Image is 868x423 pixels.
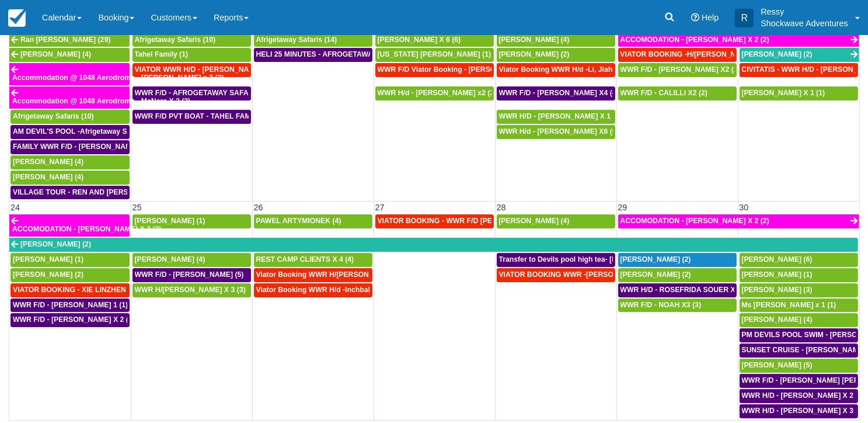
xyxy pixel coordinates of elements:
a: ACCOMODATION - [PERSON_NAME] X 2 (2) [9,214,130,237]
span: WWR H/D - [PERSON_NAME] X 2 (2) [742,391,864,400]
span: ACCOMODATION - [PERSON_NAME] X 2 (2) [621,217,769,225]
span: [PERSON_NAME] (2) [621,271,691,279]
span: VIATOR BOOKING WWR -[PERSON_NAME] X2 (2) [499,271,668,279]
a: Afrigetaway Safaris (14) [254,33,372,47]
a: [PERSON_NAME] (4) [740,313,859,327]
a: WWR H/d - [PERSON_NAME] X6 (6) [497,125,615,139]
span: [PERSON_NAME] (4) [499,36,570,44]
a: [PERSON_NAME] (2) [497,48,615,62]
span: 29 [617,203,629,212]
a: [PERSON_NAME] X 1 (1) [740,86,859,100]
a: [PERSON_NAME] (6) [740,253,859,267]
a: VIATOR BOOKING - WWR F/D [PERSON_NAME] X 2 (3) [375,214,494,228]
span: Tahel Family (1) [135,50,189,58]
span: WWR H/d - [PERSON_NAME] x2 (2) [378,89,497,97]
span: [US_STATE] [PERSON_NAME] (1) [378,50,491,58]
span: Viator Booking WWR H/[PERSON_NAME] X 8 (8) [256,271,420,279]
a: [PERSON_NAME] (1) [740,268,859,282]
div: R [735,9,754,27]
a: HELI 25 MINUTES - AFROGETAWAY SAFARIS X5 (5) [254,48,372,62]
span: Accommodation @ 1048 Aerodrome - [PERSON_NAME] x 2 (2) [12,74,224,82]
p: Ressy [761,6,848,18]
span: WWR F/D - [PERSON_NAME] 1 (1) [13,301,128,309]
span: HELI 25 MINUTES - AFROGETAWAY SAFARIS X5 (5) [256,50,431,58]
span: VIATOR BOOKING - XIE LINZHEN X4 (4) [13,286,148,294]
span: 24 [9,203,21,212]
span: [PERSON_NAME] (2) [742,50,813,58]
a: Accommodation @ 1048 Aerodrome - MaNare X 2 (2) [9,86,130,109]
span: WWR H/D - [PERSON_NAME] X 1 (1) [499,112,622,120]
span: 30 [738,203,750,212]
span: WWR F/D - [PERSON_NAME] X 2 (2) [13,315,135,324]
a: [PERSON_NAME] (3) [740,283,859,297]
span: Viator Booking WWR H/d -Inchbald [PERSON_NAME] X 4 (4) [256,286,460,294]
a: WWR H/D - [PERSON_NAME] X 3 (3) [740,404,859,418]
a: WWR F/D - CALILLI X2 (2) [618,86,737,100]
a: PAWEL ARTYMIONEK (4) [254,214,372,228]
a: Accommodation @ 1048 Aerodrome - [PERSON_NAME] x 2 (2) [9,63,130,85]
a: VIATOR BOOKING -H/[PERSON_NAME] X 4 (4) [618,48,737,62]
span: WWR F/D PVT BOAT - TAHEL FAMILY x 5 (1) [135,112,284,120]
span: ACCOMODATION - [PERSON_NAME] X 2 (2) [621,36,769,44]
a: VIATOR WWR H/D - [PERSON_NAME] 3 (3) [133,63,251,77]
a: [PERSON_NAME] (4) [11,155,130,169]
span: WWR F/D - [PERSON_NAME] (5) [135,271,244,279]
a: WWR F/D PVT BOAT - TAHEL FAMILY x 5 (1) [133,110,251,124]
span: 27 [374,203,386,212]
a: WWR H/D - [PERSON_NAME] X 1 (1) [497,110,615,124]
span: REST CAMP CLIENTS X 4 (4) [256,255,354,263]
span: Afrigetaway Safaris (14) [256,36,337,44]
a: Viator Booking WWR H/d -Inchbald [PERSON_NAME] X 4 (4) [254,283,372,297]
span: [PERSON_NAME] (4) [20,50,91,58]
span: WWR F/D - [PERSON_NAME] X4 (4) [499,89,619,97]
span: [PERSON_NAME] (4) [13,158,83,166]
a: REST CAMP CLIENTS X 4 (4) [254,253,372,267]
a: [PERSON_NAME] (4) [497,33,615,47]
a: [PERSON_NAME] (2) [618,253,737,267]
img: checkfront-main-nav-mini-logo.png [8,9,26,27]
span: VILLAGE TOUR - REN AND [PERSON_NAME] X4 (4) [13,188,188,196]
a: WWR H/D - ROSEFRIDA SOUER X 2 (2) [618,283,737,297]
span: [PERSON_NAME] (4) [13,173,83,181]
span: WWR F/D - CALILLI X2 (2) [621,89,708,97]
span: [PERSON_NAME] (2) [621,255,691,263]
span: [PERSON_NAME] (4) [499,217,570,225]
i: Help [691,13,699,22]
span: PAWEL ARTYMIONEK (4) [256,217,341,225]
a: WWR F/D - [PERSON_NAME] (5) [133,268,251,282]
a: ACCOMODATION - [PERSON_NAME] X 2 (2) [618,33,860,47]
span: [PERSON_NAME] X 1 (1) [742,89,825,97]
span: VIATOR BOOKING -H/[PERSON_NAME] X 4 (4) [621,50,778,58]
span: VIATOR WWR H/D - [PERSON_NAME] 3 (3) [135,65,279,74]
span: WWR F/D - AFROGETAWAY SAFARIS X5 (5) [135,89,282,97]
span: [PERSON_NAME] (2) [13,271,83,279]
span: [PERSON_NAME] (1) [135,217,205,225]
span: WWR H/d - [PERSON_NAME] X6 (6) [499,127,619,136]
span: WWR H/D - [PERSON_NAME] X 3 (3) [742,407,864,415]
a: [PERSON_NAME] (1) [11,253,130,267]
span: [PERSON_NAME] (1) [13,255,83,263]
a: [PERSON_NAME] (4) [9,48,130,62]
span: VIATOR BOOKING - WWR F/D [PERSON_NAME] X 2 (3) [378,217,564,225]
a: VILLAGE TOUR - REN AND [PERSON_NAME] X4 (4) [11,186,130,200]
a: [PERSON_NAME] X 6 (6) [375,33,494,47]
a: [US_STATE] [PERSON_NAME] (1) [375,48,494,62]
span: 26 [253,203,264,212]
span: [PERSON_NAME] (5) [742,361,813,369]
a: PM DEVILS POOL SWIM - [PERSON_NAME] X 2 (2) [740,328,859,342]
span: Ms [PERSON_NAME] x 1 (1) [742,301,836,309]
span: [PERSON_NAME] X 6 (6) [378,36,461,44]
a: WWR H/D - [PERSON_NAME] X 2 (2) [740,389,859,403]
p: Shockwave Adventures [761,18,848,29]
span: Afrigetaway Safaris (10) [13,112,94,120]
a: WWR F/D - NOAH X3 (3) [618,299,737,313]
span: AM DEVIL'S POOL -Afrigetaway Safaris X5 (5) [13,127,168,136]
span: WWR F/D - [PERSON_NAME] X2 (2) [621,65,740,74]
a: [PERSON_NAME] (2) [740,48,860,62]
a: WWR H/[PERSON_NAME] X 3 (3) [133,283,251,297]
a: Transfer to Devils pool high tea- [PERSON_NAME] X4 (4) [497,253,615,267]
span: WWR F/D - NOAH X3 (3) [621,301,702,309]
a: WWR F/D - [PERSON_NAME] [PERSON_NAME] OHKKA X1 (1) [740,374,859,388]
a: [PERSON_NAME] (4) [133,253,251,267]
span: 25 [131,203,143,212]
